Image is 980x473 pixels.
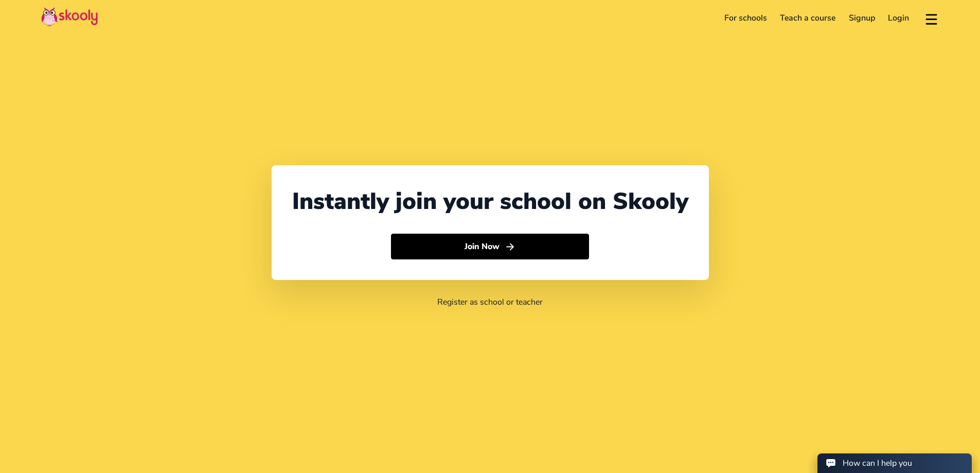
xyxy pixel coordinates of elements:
a: Teach a course [773,10,842,26]
a: Register as school or teacher [437,296,543,308]
a: Login [882,10,916,26]
a: For schools [718,10,774,26]
button: menu outline [924,10,939,27]
ion-icon: arrow forward outline [505,241,515,252]
div: Instantly join your school on Skooly [292,186,688,217]
a: Signup [842,10,882,26]
button: Join Nowarrow forward outline [391,234,589,259]
img: Skooly [41,7,98,27]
